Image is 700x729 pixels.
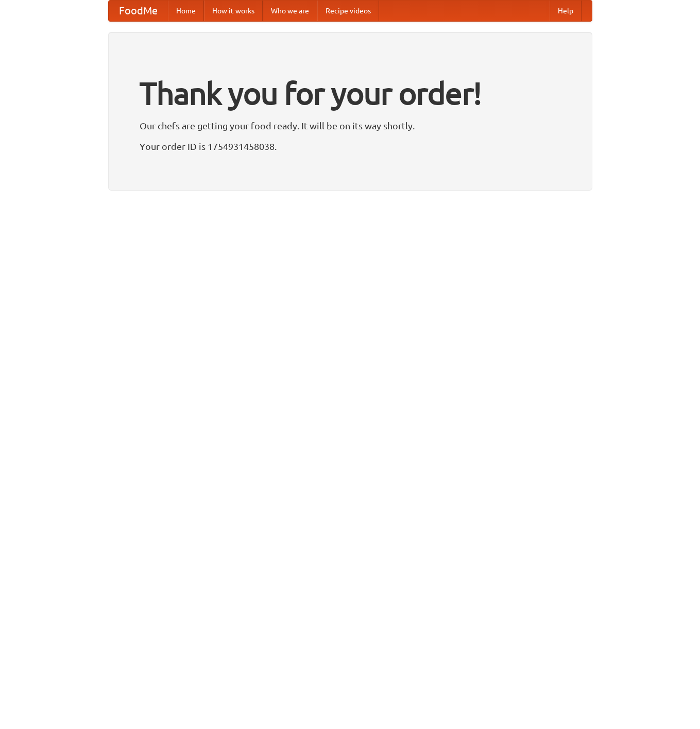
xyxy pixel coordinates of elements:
a: FoodMe [109,1,168,21]
a: Recipe videos [317,1,379,21]
p: Our chefs are getting your food ready. It will be on its way shortly. [140,118,561,133]
a: Help [550,1,582,21]
a: Home [168,1,204,21]
p: Your order ID is 1754931458038. [140,139,561,154]
h1: Thank you for your order! [140,69,561,118]
a: How it works [204,1,263,21]
a: Who we are [263,1,317,21]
